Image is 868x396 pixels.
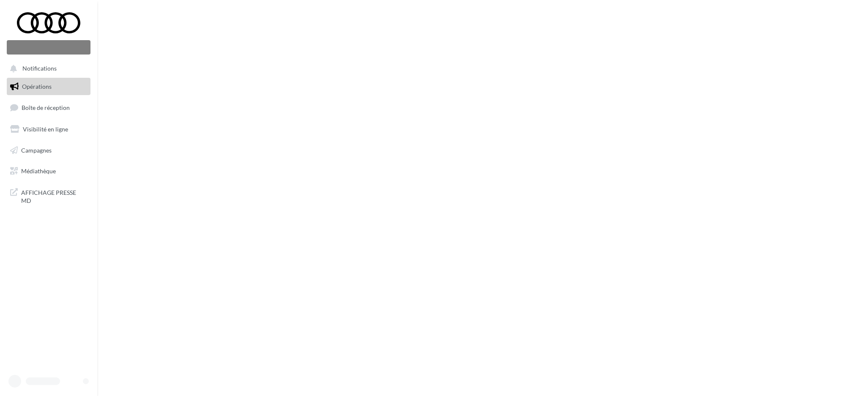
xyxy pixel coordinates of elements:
span: Campagnes [21,146,52,153]
a: Médiathèque [5,162,92,180]
a: Campagnes [5,142,92,159]
a: AFFICHAGE PRESSE MD [5,183,92,208]
div: Nouvelle campagne [7,40,90,55]
a: Visibilité en ligne [5,120,92,138]
span: Opérations [22,83,52,90]
span: Boîte de réception [22,104,70,111]
span: Visibilité en ligne [23,126,68,133]
a: Opérations [5,78,92,96]
span: Notifications [22,65,57,72]
span: Médiathèque [21,167,56,175]
a: Boîte de réception [5,98,92,117]
span: AFFICHAGE PRESSE MD [21,187,87,205]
